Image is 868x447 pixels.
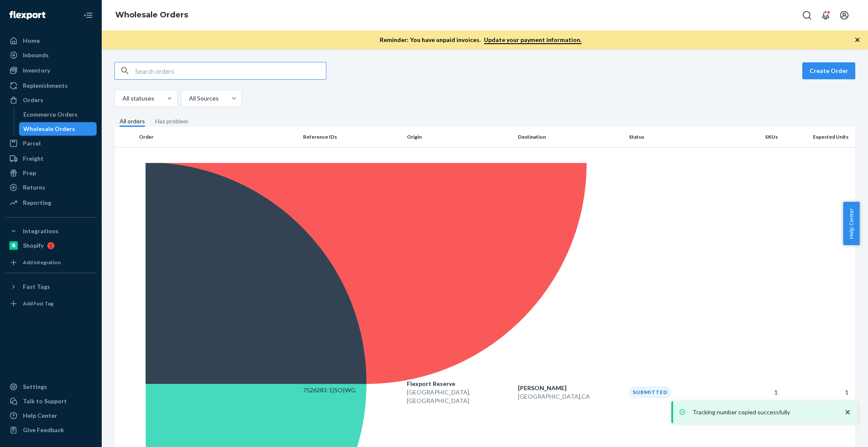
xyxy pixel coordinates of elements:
[80,7,97,24] button: Close Navigation
[817,7,834,24] button: Open notifications
[403,127,515,147] th: Origin
[5,64,97,77] a: Inventory
[5,166,97,180] a: Prep
[23,154,44,163] div: Freight
[843,202,860,245] button: Help Center
[5,152,97,165] a: Freight
[19,108,97,121] a: Ecommerce Orders
[23,411,57,420] div: Help Center
[23,96,43,104] div: Orders
[380,36,581,44] p: Reminder: You have unpaid invoices.
[5,297,97,310] a: Add Fast Tag
[23,397,67,405] div: Talk to Support
[5,79,97,92] a: Replenishments
[23,198,51,207] div: Reporting
[23,139,41,148] div: Parcel
[155,117,188,126] div: Has problem
[5,224,97,238] button: Integrations
[626,127,729,147] th: Status
[9,11,45,20] img: Flexport logo
[23,259,61,266] div: Add Integration
[5,409,97,422] a: Help Center
[23,51,49,59] div: Inbounds
[407,388,511,405] p: [GEOGRAPHIC_DATA] , [GEOGRAPHIC_DATA]
[518,392,622,401] p: [GEOGRAPHIC_DATA] , CA
[693,408,835,416] p: Tracking number copied successfully
[188,94,189,103] input: All Sources
[5,239,97,252] a: Shopify
[5,394,97,408] a: Talk to Support
[484,36,581,44] a: Update your payment information.
[5,196,97,210] a: Reporting
[23,282,50,291] div: Fast Tags
[23,36,40,45] div: Home
[5,34,97,47] a: Home
[23,110,78,119] div: Ecommerce Orders
[23,169,36,177] div: Prep
[5,48,97,62] a: Inbounds
[5,137,97,150] a: Parcel
[122,94,122,103] input: All statuses
[23,227,58,235] div: Integrations
[629,386,671,398] div: Submitted
[407,380,511,388] p: Flexport Reserve
[19,122,97,136] a: Wholesale Orders
[781,127,855,147] th: Expected Units
[23,81,68,90] div: Replenishments
[518,384,622,392] p: [PERSON_NAME]
[5,380,97,394] a: Settings
[515,127,626,147] th: Destination
[843,408,852,416] svg: close toast
[5,93,97,107] a: Orders
[23,66,50,75] div: Inventory
[23,241,44,250] div: Shopify
[23,383,47,391] div: Settings
[5,280,97,293] button: Fast Tags
[23,183,45,192] div: Returns
[115,10,188,20] a: Wholesale Orders
[303,386,400,394] p: 7526283-1|SO|WG
[23,125,75,133] div: Wholesale Orders
[802,62,855,79] button: Create Order
[136,127,300,147] th: Order
[108,3,195,28] ol: breadcrumbs
[135,62,326,79] input: Search orders
[23,426,64,434] div: Give Feedback
[5,181,97,194] a: Returns
[5,256,97,269] a: Add Integration
[836,7,853,24] button: Open account menu
[798,7,815,24] button: Open Search Box
[23,300,53,307] div: Add Fast Tag
[5,423,97,437] button: Give Feedback
[120,117,145,127] div: All orders
[300,127,403,147] th: Reference IDs
[729,127,781,147] th: SKUs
